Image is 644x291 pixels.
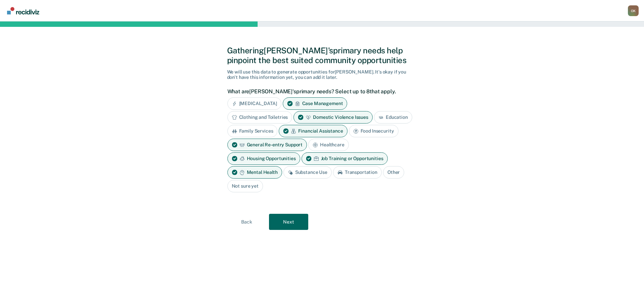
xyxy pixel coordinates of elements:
[227,88,414,95] label: What are [PERSON_NAME]'s primary needs? Select up to 8 that apply.
[227,46,417,65] div: Gathering [PERSON_NAME]'s primary needs help pinpoint the best suited community opportunities
[333,166,382,179] div: Transportation
[227,97,281,110] div: [MEDICAL_DATA]
[269,214,308,230] button: Next
[227,111,292,124] div: Clothing and Toiletries
[628,5,639,16] button: Profile dropdown button
[374,111,412,124] div: Education
[349,125,398,137] div: Food Insecurity
[227,214,266,230] button: Back
[302,152,388,165] div: Job Training or Opportunities
[308,139,349,151] div: Healthcare
[7,7,39,14] img: Recidiviz
[227,166,282,179] div: Mental Health
[383,166,404,179] div: Other
[227,180,263,192] div: Not sure yet
[227,125,278,137] div: Family Services
[279,125,347,137] div: Financial Assistance
[283,166,332,179] div: Substance Use
[628,5,639,16] div: O K
[227,152,300,165] div: Housing Opportunities
[283,97,347,110] div: Case Management
[227,139,307,151] div: General Re-entry Support
[293,111,373,124] div: Domestic Violence Issues
[227,69,417,81] div: We will use this data to generate opportunities for [PERSON_NAME] . It's okay if you don't have t...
